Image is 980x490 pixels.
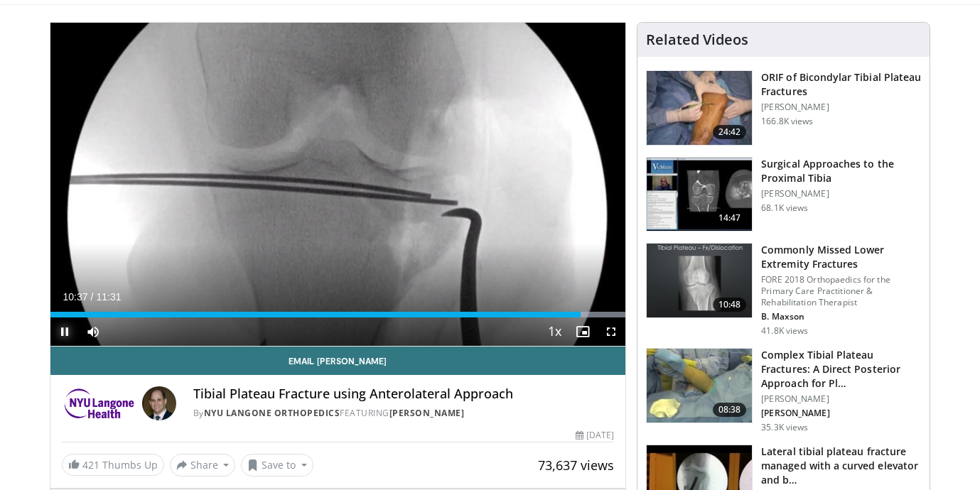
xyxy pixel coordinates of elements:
[96,291,121,303] span: 11:31
[597,317,625,346] button: Fullscreen
[142,386,176,420] img: Avatar
[569,317,597,346] button: Enable picture-in-picture mode
[50,312,626,317] div: Progress Bar
[204,407,340,419] a: NYU Langone Orthopedics
[647,244,752,317] img: 4aa379b6-386c-4fb5-93ee-de5617843a87.150x105_q85_crop-smart_upscale.jpg
[62,454,164,476] a: 421 Thumbs Up
[646,31,748,48] h4: Related Videos
[761,274,921,308] p: FORE 2018 Orthopaedics for the Primary Care Practitioner & Rehabilitation Therapist
[646,243,921,337] a: 10:48 Commonly Missed Lower Extremity Fractures FORE 2018 Orthopaedics for the Primary Care Pract...
[193,386,614,402] h4: Tibial Plateau Fracture using Anterolateral Approach
[761,422,808,433] p: 35.3K views
[193,407,614,420] div: By FEATURING
[50,347,626,375] a: Email [PERSON_NAME]
[646,70,921,146] a: 24:42 ORIF of Bicondylar Tibial Plateau Fractures [PERSON_NAME] 166.8K views
[761,70,921,99] h3: ORIF of Bicondylar Tibial Plateau Fractures
[761,243,921,271] h3: Commonly Missed Lower Extremity Fractures
[713,125,747,139] span: 24:42
[646,348,921,433] a: 08:38 Complex Tibial Plateau Fractures: A Direct Posterior Approach for Pl… [PERSON_NAME] [PERSON...
[50,317,79,346] button: Pause
[713,211,747,225] span: 14:47
[62,386,136,420] img: NYU Langone Orthopedics
[647,349,752,423] img: a3c47f0e-2ae2-4b3a-bf8e-14343b886af9.150x105_q85_crop-smart_upscale.jpg
[63,291,88,303] span: 10:37
[170,454,236,477] button: Share
[761,325,808,337] p: 41.8K views
[647,71,752,145] img: Levy_Tib_Plat_100000366_3.jpg.150x105_q85_crop-smart_upscale.jpg
[50,23,626,347] video-js: Video Player
[761,311,921,322] p: B. Maxson
[389,407,465,419] a: [PERSON_NAME]
[79,317,107,346] button: Mute
[761,202,808,214] p: 68.1K views
[576,429,614,442] div: [DATE]
[540,317,569,346] button: Playback Rate
[241,454,313,477] button: Save to
[91,291,94,303] span: /
[761,157,921,185] h3: Surgical Approaches to the Proximal Tibia
[761,445,921,487] h3: Lateral tibial plateau fracture managed with a curved elevator and b…
[761,116,813,127] p: 166.8K views
[538,457,614,474] span: 73,637 views
[647,158,752,232] img: DA_UIUPltOAJ8wcH4xMDoxOjB1O8AjAz.150x105_q85_crop-smart_upscale.jpg
[646,157,921,232] a: 14:47 Surgical Approaches to the Proximal Tibia [PERSON_NAME] 68.1K views
[761,188,921,200] p: [PERSON_NAME]
[713,298,747,312] span: 10:48
[82,458,99,472] span: 421
[761,408,921,419] p: [PERSON_NAME]
[761,348,921,391] h3: Complex Tibial Plateau Fractures: A Direct Posterior Approach for Pl…
[713,403,747,417] span: 08:38
[761,393,921,405] p: [PERSON_NAME]
[761,102,921,113] p: [PERSON_NAME]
